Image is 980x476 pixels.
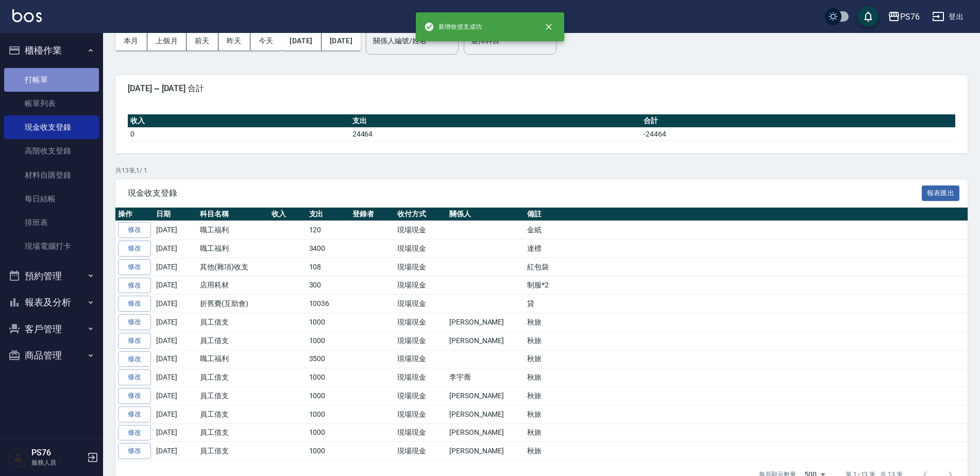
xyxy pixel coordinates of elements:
[322,31,361,50] button: [DATE]
[395,405,447,423] td: 現場現金
[525,313,968,332] td: 秋旅
[307,368,350,387] td: 1000
[128,83,955,94] span: [DATE] ~ [DATE] 合計
[858,6,878,27] button: save
[395,276,447,295] td: 現場現金
[350,208,395,221] th: 登錄者
[197,387,269,405] td: 員工借支
[307,276,350,295] td: 300
[447,387,525,405] td: [PERSON_NAME]
[525,350,968,368] td: 秋旅
[118,259,151,275] a: 修改
[395,208,447,221] th: 收付方式
[395,240,447,258] td: 現場現金
[154,387,197,405] td: [DATE]
[307,387,350,405] td: 1000
[424,22,482,32] span: 新增收借支成功
[197,221,269,240] td: 職工福利
[118,443,151,459] a: 修改
[154,423,197,442] td: [DATE]
[307,442,350,461] td: 1000
[115,208,154,221] th: 操作
[8,447,29,468] img: Person
[395,221,447,240] td: 現場現金
[197,240,269,258] td: 職工福利
[4,115,99,139] a: 現金收支登錄
[395,423,447,442] td: 現場現金
[307,208,350,221] th: 支出
[197,276,269,295] td: 店用耗材
[154,240,197,258] td: [DATE]
[307,258,350,276] td: 108
[525,295,968,313] td: 貸
[118,351,151,367] a: 修改
[4,187,99,211] a: 每日結帳
[4,289,99,316] button: 報表及分析
[307,240,350,258] td: 3400
[31,458,84,467] p: 服務人員
[12,9,42,22] img: Logo
[900,10,920,23] div: PS76
[250,31,282,50] button: 今天
[928,7,968,26] button: 登出
[307,405,350,423] td: 1000
[884,6,924,27] button: PS76
[115,166,968,175] p: 共 13 筆, 1 / 1
[307,313,350,332] td: 1000
[307,350,350,368] td: 3500
[197,208,269,221] th: 科目名稱
[447,405,525,423] td: [PERSON_NAME]
[4,211,99,234] a: 排班表
[31,448,84,458] h5: PS76
[4,263,99,290] button: 預約管理
[525,405,968,423] td: 秋旅
[187,31,218,50] button: 前天
[118,369,151,385] a: 修改
[395,258,447,276] td: 現場現金
[154,221,197,240] td: [DATE]
[197,258,269,276] td: 其他(雜項)收支
[447,442,525,461] td: [PERSON_NAME]
[525,208,968,221] th: 備註
[154,258,197,276] td: [DATE]
[525,423,968,442] td: 秋旅
[128,188,922,198] span: 現金收支登錄
[447,368,525,387] td: 李宇喬
[197,295,269,313] td: 折舊費(互助會)
[281,31,321,50] button: [DATE]
[395,350,447,368] td: 現場現金
[307,221,350,240] td: 120
[4,163,99,187] a: 材料自購登錄
[4,139,99,163] a: 高階收支登錄
[197,442,269,461] td: 員工借支
[154,208,197,221] th: 日期
[525,368,968,387] td: 秋旅
[118,406,151,422] a: 修改
[641,127,955,141] td: -24464
[4,92,99,115] a: 帳單列表
[118,388,151,404] a: 修改
[350,127,641,141] td: 24464
[118,241,151,257] a: 修改
[154,295,197,313] td: [DATE]
[395,368,447,387] td: 現場現金
[537,15,560,38] button: close
[154,368,197,387] td: [DATE]
[395,387,447,405] td: 現場現金
[128,127,350,141] td: 0
[154,331,197,350] td: [DATE]
[154,442,197,461] td: [DATE]
[525,258,968,276] td: 紅包袋
[307,423,350,442] td: 1000
[154,276,197,295] td: [DATE]
[197,423,269,442] td: 員工借支
[395,442,447,461] td: 現場現金
[447,331,525,350] td: [PERSON_NAME]
[197,368,269,387] td: 員工借支
[922,185,960,201] button: 報表匯出
[447,313,525,332] td: [PERSON_NAME]
[447,208,525,221] th: 關係人
[4,234,99,258] a: 現場電腦打卡
[395,295,447,313] td: 現場現金
[218,31,250,50] button: 昨天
